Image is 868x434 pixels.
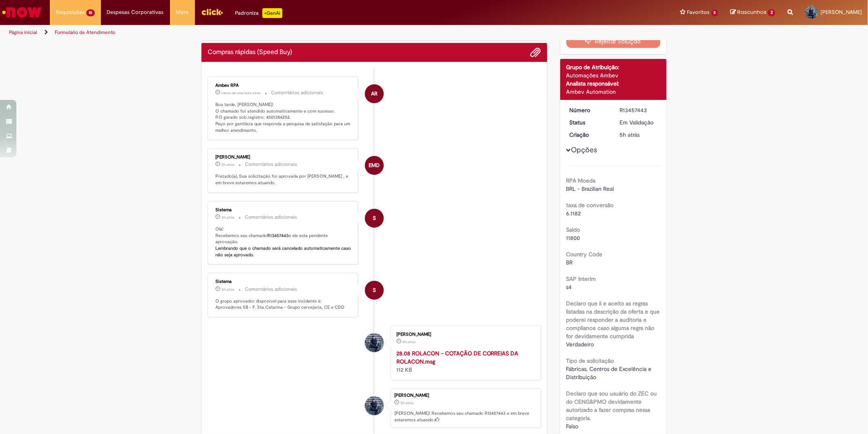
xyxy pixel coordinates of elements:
div: 28/08/2025 11:57:51 [620,131,658,139]
span: 6.1182 [566,210,581,217]
small: Comentários adicionais [245,161,297,168]
ul: Trilhas de página [6,25,573,40]
span: 10 [86,9,95,16]
b: Declaro que li e aceito as regras listadas na descrição da oferta e que poderei responder a audit... [566,300,660,340]
time: 28/08/2025 12:09:12 [221,162,235,167]
div: Ambev RPA [215,83,351,88]
time: 28/08/2025 15:39:36 [221,90,261,95]
span: 2 [768,9,775,16]
p: Boa tarde, [PERSON_NAME]! O chamado foi atendido automaticamente e com sucesso. P.O gerado sob re... [215,102,351,134]
span: Falso [566,423,579,430]
a: 28.08 ROLACON - COTAÇÃO DE CORREIAS DA ROLACON.msg [396,350,519,365]
h2: Compras rápidas (Speed Buy) Histórico de tíquete [208,49,292,56]
span: cerca de uma hora atrás [221,90,261,95]
p: [PERSON_NAME]! Recebemos seu chamado R13457443 e em breve estaremos atuando. [394,410,537,423]
b: Tipo de solicitação [566,357,614,364]
b: Lembrando que o chamado será cancelado automaticamente caso não seja aprovado. [215,245,352,258]
span: More [176,8,189,16]
span: 5h atrás [620,131,640,138]
span: [PERSON_NAME] [821,9,862,16]
span: Rascunhos [737,8,767,16]
span: AR [371,84,378,104]
a: Formulário de Atendimento [55,29,115,36]
div: Daniel Oliveira Machado [365,333,384,352]
span: 5h atrás [400,400,414,405]
span: Verdadeiro [566,341,594,348]
div: 112 KB [396,349,532,374]
button: Adicionar anexos [530,47,541,58]
button: Rejeitar Solução [566,35,661,48]
span: Fábricas, Centros de Excelência e Distribuição [566,365,653,381]
div: System [365,281,384,300]
div: Daniel Oliveira Machado [365,396,384,415]
time: 28/08/2025 11:58:03 [221,215,235,220]
div: Automações Ambev [566,71,661,79]
div: Ambev Automation [566,88,661,96]
p: O grupo aprovador disponível para esse incidente é: Aprovadores SB - F. Sta.Catarina - Grupo cerv... [215,298,351,311]
span: Despesas Corporativas [107,8,164,16]
b: SAP Interim [566,275,596,283]
span: 11800 [566,234,580,242]
dt: Criação [564,131,614,139]
small: Comentários adicionais [245,214,297,221]
small: Comentários adicionais [245,286,297,293]
div: [PERSON_NAME] [396,332,532,337]
dt: Status [564,118,614,127]
img: click_logo_yellow_360x200.png [201,6,223,18]
p: Prezado(a), Sua solicitação foi aprovada por [PERSON_NAME] , e em breve estaremos atuando. [215,173,351,186]
time: 28/08/2025 11:57:51 [620,131,640,138]
span: 5 [711,9,718,16]
span: BR [566,259,573,266]
div: Ambev RPA [365,84,384,103]
b: Country Code [566,251,603,258]
div: Sistema [215,279,351,284]
b: taxa de conversão [566,201,614,209]
a: Rascunhos [730,9,775,16]
p: Olá! Recebemos seu chamado e ele esta pendente aprovação. [215,226,351,258]
a: Página inicial [9,29,37,36]
p: +GenAi [262,8,282,18]
div: Edilson Moreira Do Cabo Souza [365,156,384,175]
div: System [365,209,384,228]
li: Daniel Oliveira Machado [208,389,541,428]
div: Sistema [215,208,351,212]
div: Em Validação [620,118,658,127]
span: 5h atrás [221,215,235,220]
span: BRL - Brazilian Real [566,185,614,192]
div: [PERSON_NAME] [215,155,351,160]
div: Analista responsável: [566,79,661,88]
div: R13457443 [620,106,658,114]
div: Padroniza [235,8,282,18]
small: Comentários adicionais [271,89,323,96]
span: 5h atrás [403,339,416,344]
time: 28/08/2025 11:57:48 [403,339,416,344]
dt: Número [564,106,614,114]
div: [PERSON_NAME] [394,393,537,398]
span: S [373,208,376,228]
b: R13457443 [267,233,289,239]
span: 5h atrás [221,162,235,167]
b: RPA Moeda [566,177,596,184]
span: 5h atrás [221,287,235,292]
img: ServiceNow [1,4,43,20]
b: Saldo [566,226,580,233]
time: 28/08/2025 11:58:00 [221,287,235,292]
time: 28/08/2025 11:57:51 [400,400,414,405]
span: Favoritos [687,8,710,16]
span: Requisições [56,8,85,16]
span: S [373,280,376,300]
div: Grupo de Atribuição: [566,63,661,71]
span: EMD [369,156,380,175]
b: Declaro que sou usuário do ZEC ou do CENG&PMO devidamente autorizado a fazer compras nessa catego... [566,390,657,422]
span: s4 [566,283,572,291]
